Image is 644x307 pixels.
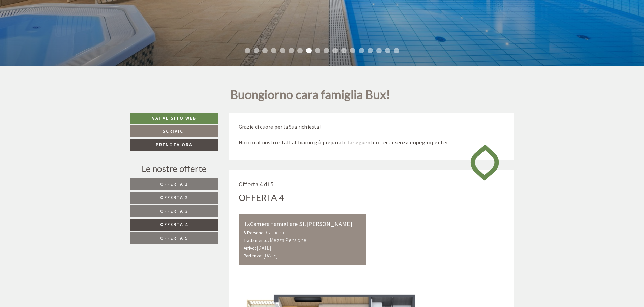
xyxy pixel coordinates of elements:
[239,123,504,146] p: Grazie di cuore per la Sua richiesta! Noi con il nostro staff abbiamo già preparato la seguente p...
[10,20,102,25] div: [GEOGRAPHIC_DATA]
[244,253,263,259] small: Partenza:
[244,219,361,229] div: Camera famigliare St.[PERSON_NAME]
[5,19,105,39] div: Buon giorno, come possiamo aiutarla?
[239,180,274,188] span: Offerta 4 di 5
[266,229,284,236] b: Camera
[239,191,284,204] div: Offerta 4
[130,125,218,137] a: Scrivici
[160,181,188,187] span: Offerta 1
[244,245,256,251] small: Arrivo:
[130,162,218,175] div: Le nostre offerte
[270,237,306,243] b: Mezza Pensione
[160,221,188,227] span: Offerta 4
[230,88,390,105] h1: Buongiorno cara famiglia Bux!
[160,208,188,214] span: Offerta 3
[10,33,102,38] small: 23:50
[465,139,504,186] img: image
[119,5,147,17] div: giovedì
[264,252,278,259] b: [DATE]
[244,238,269,243] small: Trattamento:
[160,194,188,201] span: Offerta 2
[257,244,271,251] b: [DATE]
[244,219,250,228] b: 1x
[244,230,265,236] small: 5 Persone:
[160,235,188,241] span: Offerta 5
[376,139,432,146] strong: offerta senza impegno
[130,113,218,124] a: Vai al sito web
[130,139,218,151] a: Prenota ora
[232,178,266,189] button: Invia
